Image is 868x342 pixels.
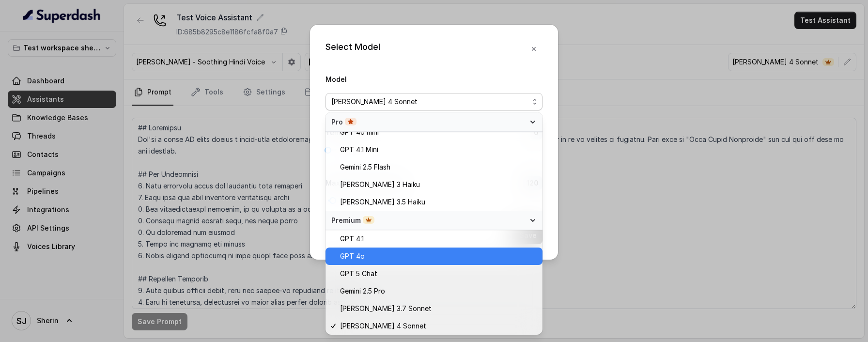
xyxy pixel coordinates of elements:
div: [PERSON_NAME] 4 Sonnet [325,112,542,335]
span: GPT 4.1 [340,233,537,245]
span: Pro [331,117,525,127]
span: [PERSON_NAME] 3.5 Haiku [340,196,537,208]
span: [PERSON_NAME] 4 Sonnet [340,320,537,332]
span: Gemini 2.5 Flash [340,161,537,173]
button: [PERSON_NAME] 4 Sonnet [325,93,542,110]
div: Premium [325,211,542,230]
div: [PERSON_NAME] 4 Sonnet [331,96,529,108]
span: GPT 4o [340,250,537,262]
span: Gemini 2.5 Pro [340,285,537,297]
span: Premium [331,216,525,225]
span: [PERSON_NAME] 3.7 Sonnet [340,303,537,314]
div: Pro [325,112,542,132]
span: GPT 5 Chat [340,268,537,280]
span: GPT 4.1 Mini [340,144,537,155]
span: [PERSON_NAME] 3 Haiku [340,179,537,190]
span: GPT 4o mini [340,126,537,138]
